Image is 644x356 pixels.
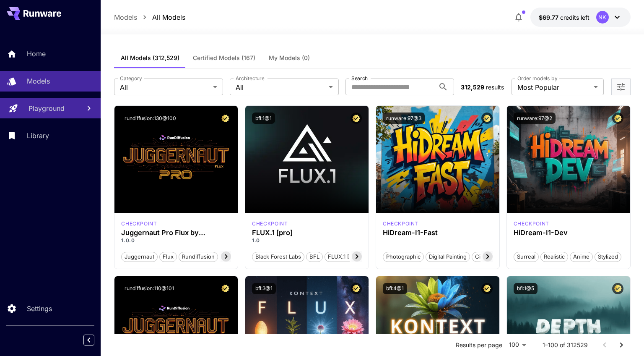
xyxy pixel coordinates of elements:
[306,251,323,262] button: BFL
[27,304,52,314] p: Settings
[543,341,588,349] p: 1–100 of 312529
[152,12,185,22] a: All Models
[616,82,626,92] button: Open more filters
[541,253,568,261] span: Realistic
[121,220,157,228] div: FLUX.1 D
[306,253,322,261] span: BFL
[252,229,362,237] h3: FLUX.1 [pro]
[114,12,185,22] nav: breadcrumb
[596,11,609,24] div: NK
[29,103,65,113] p: Playground
[83,335,94,346] button: Collapse sidebar
[560,14,589,21] span: credits left
[325,251,364,262] button: FLUX.1 [pro]
[236,82,325,92] span: All
[252,220,288,228] p: checkpoint
[383,113,425,124] button: runware:97@3
[27,49,46,59] p: Home
[90,332,101,348] div: Collapse sidebar
[540,251,568,262] button: Realistic
[193,54,255,62] span: Certified Models (167)
[252,251,304,262] button: Black Forest Labs
[121,54,179,62] span: All Models (312,529)
[383,251,424,262] button: Photographic
[27,131,49,141] p: Library
[517,82,590,92] span: Most Popular
[539,13,589,22] div: $69.7677
[220,113,231,124] button: Certified Model – Vetted for best performance and includes a commercial license.
[325,253,363,261] span: FLUX.1 [pro]
[121,220,157,228] p: checkpoint
[602,316,644,356] iframe: Chat Widget
[252,220,288,228] div: fluxpro
[252,113,275,124] button: bfl:1@1
[120,75,142,82] label: Category
[27,76,50,86] p: Models
[530,8,631,27] button: $69.7677NK
[121,283,177,294] button: rundiffusion:110@101
[481,113,493,124] button: Certified Model – Vetted for best performance and includes a commercial license.
[114,12,137,22] a: Models
[120,82,210,92] span: All
[595,253,621,261] span: Stylized
[252,283,276,294] button: bfl:3@1
[570,253,592,261] span: Anime
[383,283,407,294] button: bfl:4@1
[461,84,484,91] span: 312,529
[220,283,231,294] button: Certified Model – Vetted for best performance and includes a commercial license.
[351,113,362,124] button: Certified Model – Vetted for best performance and includes a commercial license.
[517,75,557,82] label: Order models by
[426,253,470,261] span: Digital Painting
[383,220,418,228] p: checkpoint
[514,253,538,261] span: Surreal
[514,251,539,262] button: Surreal
[514,113,556,124] button: runware:97@2
[539,14,560,21] span: $69.77
[252,253,304,261] span: Black Forest Labs
[456,341,502,349] p: Results per page
[159,251,177,262] button: flux
[514,220,549,228] p: checkpoint
[514,229,623,237] h3: HiDream-I1-Dev
[595,251,621,262] button: Stylized
[612,283,623,294] button: Certified Model – Vetted for best performance and includes a commercial license.
[179,251,218,262] button: rundiffusion
[252,237,362,244] p: 1.0
[236,75,264,82] label: Architecture
[269,54,310,62] span: My Models (0)
[121,229,231,237] h3: Juggernaut Pro Flux by RunDiffusion
[383,220,418,228] div: HiDream Fast
[160,253,177,261] span: flux
[472,251,504,262] button: Cinematic
[514,283,538,294] button: bfl:1@5
[570,251,593,262] button: Anime
[121,237,231,244] p: 1.0.0
[612,113,623,124] button: Certified Model – Vetted for best performance and includes a commercial license.
[514,220,549,228] div: HiDream Dev
[426,251,470,262] button: Digital Painting
[506,339,529,351] div: 100
[179,253,218,261] span: rundiffusion
[351,75,368,82] label: Search
[122,253,157,261] span: juggernaut
[486,84,504,91] span: results
[472,253,504,261] span: Cinematic
[121,251,158,262] button: juggernaut
[121,113,179,124] button: rundiffusion:130@100
[481,283,493,294] button: Certified Model – Vetted for best performance and includes a commercial license.
[383,229,493,237] h3: HiDream-I1-Fast
[351,283,362,294] button: Certified Model – Vetted for best performance and includes a commercial license.
[383,253,423,261] span: Photographic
